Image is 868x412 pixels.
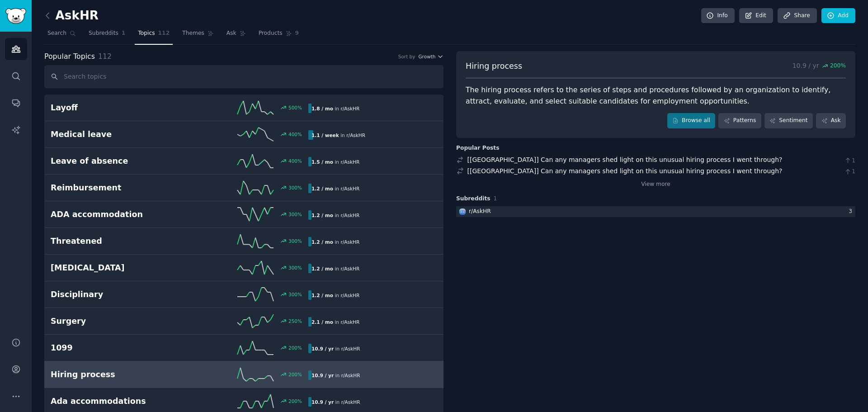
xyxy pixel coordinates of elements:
[311,373,334,378] b: 10.9 / yr
[288,238,302,244] div: 300 %
[288,291,302,298] div: 300 %
[718,113,761,128] a: Patterns
[398,53,415,60] div: Sort by
[226,29,236,38] span: Ask
[288,265,302,271] div: 300 %
[288,371,302,378] div: 200 %
[295,29,299,38] span: 9
[778,8,816,24] a: Share
[85,26,128,45] a: Subreddits1
[764,113,813,128] a: Sentiment
[311,239,333,245] b: 1.2 / mo
[341,346,360,351] span: r/ AskHR
[308,344,363,353] div: in
[51,289,179,300] h2: Disciplinary
[311,266,333,271] b: 1.2 / mo
[308,397,363,407] div: in
[308,104,363,113] div: in
[311,159,333,165] b: 1.5 / mo
[418,53,435,60] span: Growth
[311,186,333,191] b: 1.2 / mo
[44,121,443,148] a: Medical leave400%1.1 / weekin r/AskHR
[288,131,302,137] div: 400 %
[340,319,359,325] span: r/ AskHR
[44,95,443,121] a: Layoff500%1.8 / moin r/AskHR
[667,113,716,128] a: Browse all
[51,316,179,327] h2: Surgery
[456,144,500,152] div: Popular Posts
[44,51,95,62] span: Popular Topics
[701,8,735,24] a: Info
[44,201,443,228] a: ADA accommodation300%1.2 / moin r/AskHR
[223,26,249,45] a: Ask
[494,195,497,202] span: 1
[44,175,443,201] a: Reimbursement300%1.2 / moin r/AskHR
[51,182,179,194] h2: Reimbursement
[816,113,846,128] a: Ask
[466,85,846,107] div: The hiring process refers to the series of steps and procedures followed by an organization to id...
[44,255,443,281] a: [MEDICAL_DATA]300%1.2 / moin r/AskHR
[288,318,302,324] div: 250 %
[44,308,443,335] a: Surgery250%2.1 / moin r/AskHR
[469,208,491,216] div: r/ AskHR
[456,206,855,218] a: AskHRr/AskHR3
[739,8,773,24] a: Edit
[311,213,333,218] b: 1.2 / mo
[47,29,66,38] span: Search
[44,65,443,88] input: Search topics
[44,228,443,255] a: Threatened300%1.2 / moin r/AskHR
[44,26,79,45] a: Search
[51,342,179,354] h2: 1099
[456,195,491,203] span: Subreddits
[793,61,846,72] p: 10.9 / yr
[308,237,363,246] div: in
[98,52,112,61] span: 112
[122,29,126,38] span: 1
[821,8,855,24] a: Add
[288,398,302,404] div: 200 %
[830,62,846,70] span: 200 %
[308,264,363,273] div: in
[51,396,179,407] h2: Ada accommodations
[308,130,368,140] div: in
[288,185,302,191] div: 300 %
[418,53,443,60] button: Growth
[259,29,283,38] span: Products
[340,293,359,298] span: r/ AskHR
[311,319,333,325] b: 2.1 / mo
[51,156,179,167] h2: Leave of absence
[340,106,359,111] span: r/ AskHR
[255,26,302,45] a: Products9
[311,133,339,138] b: 1.1 / week
[346,133,365,138] span: r/ AskHR
[138,29,155,38] span: Topics
[308,370,363,380] div: in
[641,180,670,189] a: View more
[288,158,302,164] div: 400 %
[308,157,363,166] div: in
[341,373,360,378] span: r/ AskHR
[311,293,333,298] b: 1.2 / mo
[340,239,359,245] span: r/ AskHR
[51,369,179,380] h2: Hiring process
[51,102,179,114] h2: Layoff
[5,8,26,24] img: GummySearch logo
[288,104,302,111] div: 500 %
[844,157,855,165] span: 1
[182,29,204,38] span: Themes
[51,262,179,274] h2: [MEDICAL_DATA]
[179,26,217,45] a: Themes
[158,29,170,38] span: 112
[467,156,783,163] a: [[GEOGRAPHIC_DATA]] Can any managers shed light on this unusual hiring process I went through?
[844,168,855,176] span: 1
[340,213,359,218] span: r/ AskHR
[311,346,334,351] b: 10.9 / yr
[467,167,783,175] a: [[GEOGRAPHIC_DATA]] Can any managers shed light on this unusual hiring process I went through?
[51,236,179,247] h2: Threatened
[44,148,443,175] a: Leave of absence400%1.5 / moin r/AskHR
[341,399,360,405] span: r/ AskHR
[849,208,855,216] div: 3
[311,399,334,405] b: 10.9 / yr
[89,29,118,38] span: Subreddits
[288,211,302,218] div: 300 %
